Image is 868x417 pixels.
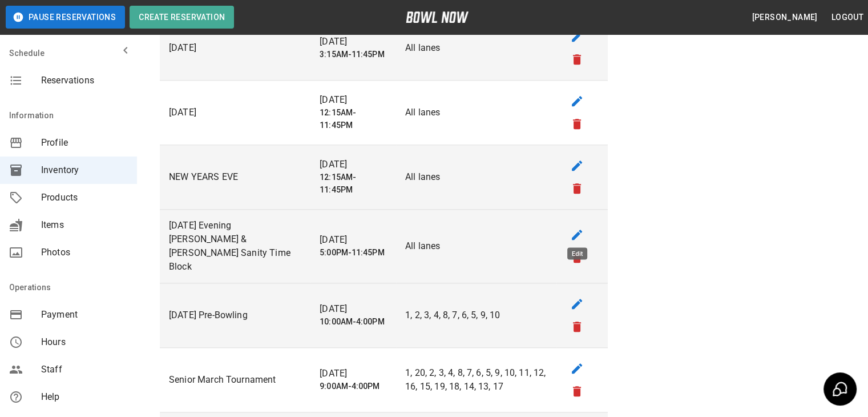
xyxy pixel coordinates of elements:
[6,6,125,29] button: Pause Reservations
[169,106,301,119] p: [DATE]
[41,218,128,232] span: Items
[320,35,387,49] p: [DATE]
[41,74,128,87] span: Reservations
[41,191,128,205] span: Products
[566,154,588,177] button: edit
[169,170,301,184] p: NEW YEARS EVE
[320,316,387,328] h6: 10:00AM-4:00PM
[320,49,387,61] h6: 3:15AM-11:45PM
[566,223,588,246] button: edit
[566,90,588,113] button: edit
[566,25,588,48] button: edit
[405,170,547,184] p: All lanes
[41,163,128,177] span: Inventory
[406,11,469,23] img: logo
[320,380,387,393] h6: 9:00AM-4:00PM
[320,247,387,259] h6: 5:00PM-11:45PM
[169,373,301,387] p: Senior March Tournament
[320,302,387,316] p: [DATE]
[566,292,588,315] button: edit
[41,363,128,376] span: Staff
[827,7,868,28] button: Logout
[130,6,234,29] button: Create Reservation
[320,367,387,380] p: [DATE]
[320,93,387,107] p: [DATE]
[169,308,301,322] p: [DATE] Pre-Bowling
[41,136,128,150] span: Profile
[41,246,128,259] span: Photos
[405,239,547,253] p: All lanes
[566,113,588,135] button: remove
[566,357,588,380] button: edit
[566,380,588,403] button: remove
[747,7,822,28] button: [PERSON_NAME]
[169,219,301,274] p: [DATE] Evening [PERSON_NAME] & [PERSON_NAME] Sanity Time Block
[405,41,547,55] p: All lanes
[41,390,128,404] span: Help
[41,335,128,349] span: Hours
[320,171,387,197] h6: 12:15AM-11:45PM
[41,308,128,322] span: Payment
[320,107,387,132] h6: 12:15AM-11:45PM
[320,158,387,171] p: [DATE]
[566,315,588,338] button: remove
[169,41,301,55] p: [DATE]
[566,177,588,200] button: remove
[405,366,547,394] p: 1, 20, 2, 3, 4, 8, 7, 6, 5, 9, 10, 11, 12, 16, 15, 19, 18, 14, 13, 17
[320,233,387,247] p: [DATE]
[567,247,587,259] div: Edit
[405,308,547,322] p: 1, 2, 3, 4, 8, 7, 6, 5, 9, 10
[566,48,588,71] button: remove
[405,106,547,119] p: All lanes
